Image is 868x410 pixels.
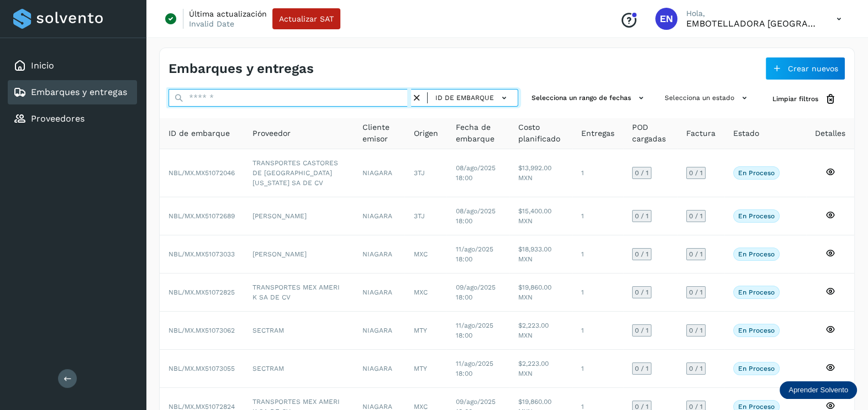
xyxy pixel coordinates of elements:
[169,365,235,372] span: NBL/MX.MX51073055
[244,350,354,388] td: SECTRAM
[764,89,845,109] button: Limpiar filtros
[354,235,405,274] td: NIAGARA
[689,365,703,372] span: 0 / 1
[738,365,775,372] p: En proceso
[31,87,127,97] a: Embarques y entregas
[689,289,703,296] span: 0 / 1
[404,312,446,350] td: MTY
[272,8,340,29] button: Actualizar SAT
[244,149,354,197] td: TRANSPORTES CASTORES DE [GEOGRAPHIC_DATA][US_STATE] SA DE CV
[738,212,775,220] p: En proceso
[189,9,267,19] p: Última actualización
[455,283,495,301] span: 09/ago/2025 18:00
[8,80,137,104] div: Embarques y entregas
[733,128,759,139] span: Estado
[455,122,500,145] span: Fecha de embarque
[189,19,234,29] p: Invalid Date
[455,164,495,182] span: 08/ago/2025 18:00
[244,312,354,350] td: SECTRAM
[788,65,838,72] span: Crear nuevos
[8,54,137,78] div: Inicio
[404,235,446,274] td: MXC
[572,149,623,197] td: 1
[635,327,649,334] span: 0 / 1
[354,149,405,197] td: NIAGARA
[772,94,818,104] span: Limpiar filtros
[169,327,235,334] span: NBL/MX.MX51073062
[635,213,649,219] span: 0 / 1
[244,197,354,235] td: [PERSON_NAME]
[362,122,396,145] span: Cliente emisor
[455,360,493,377] span: 11/ago/2025 18:00
[738,288,775,296] p: En proceso
[279,15,334,23] span: Actualizar SAT
[660,89,755,107] button: Selecciona un estado
[635,251,649,257] span: 0 / 1
[509,312,572,350] td: $2,223.00 MXN
[8,107,137,131] div: Proveedores
[572,312,623,350] td: 1
[509,197,572,235] td: $15,400.00 MXN
[354,197,405,235] td: NIAGARA
[635,403,649,410] span: 0 / 1
[509,235,572,274] td: $18,933.00 MXN
[572,235,623,274] td: 1
[354,350,405,388] td: NIAGARA
[455,322,493,339] span: 11/ago/2025 18:00
[413,128,438,139] span: Origen
[404,149,446,197] td: 3TJ
[635,289,649,296] span: 0 / 1
[788,386,848,395] p: Aprender Solvento
[581,128,614,139] span: Entregas
[509,274,572,312] td: $19,860.00 MXN
[404,350,446,388] td: MTY
[689,213,703,219] span: 0 / 1
[509,149,572,197] td: $13,992.00 MXN
[354,274,405,312] td: NIAGARA
[354,312,405,350] td: NIAGARA
[31,113,85,124] a: Proveedores
[738,169,775,177] p: En proceso
[738,327,775,334] p: En proceso
[572,350,623,388] td: 1
[455,245,493,263] span: 11/ago/2025 18:00
[572,197,623,235] td: 1
[455,207,495,225] span: 08/ago/2025 18:00
[169,250,235,258] span: NBL/MX.MX51073033
[686,18,819,29] p: EMBOTELLADORA NIAGARA DE MEXICO
[169,288,235,296] span: NBL/MX.MX51072825
[780,381,857,399] div: Aprender Solvento
[635,170,649,176] span: 0 / 1
[404,197,446,235] td: 3TJ
[815,128,845,139] span: Detalles
[435,93,494,103] span: ID de embarque
[31,60,54,71] a: Inicio
[244,235,354,274] td: [PERSON_NAME]
[765,57,845,80] button: Crear nuevos
[509,350,572,388] td: $2,223.00 MXN
[635,365,649,372] span: 0 / 1
[518,122,564,145] span: Costo planificado
[689,251,703,257] span: 0 / 1
[686,128,716,139] span: Factura
[432,90,513,106] button: ID de embarque
[169,212,235,220] span: NBL/MX.MX51072689
[689,327,703,334] span: 0 / 1
[169,61,314,77] h4: Embarques y entregas
[686,9,819,18] p: Hola,
[169,128,230,139] span: ID de embarque
[689,170,703,176] span: 0 / 1
[632,122,669,145] span: POD cargadas
[244,274,354,312] td: TRANSPORTES MEX AMERI K SA DE CV
[689,403,703,410] span: 0 / 1
[252,128,291,139] span: Proveedor
[169,169,235,177] span: NBL/MX.MX51072046
[572,274,623,312] td: 1
[527,89,651,107] button: Selecciona un rango de fechas
[738,250,775,258] p: En proceso
[404,274,446,312] td: MXC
